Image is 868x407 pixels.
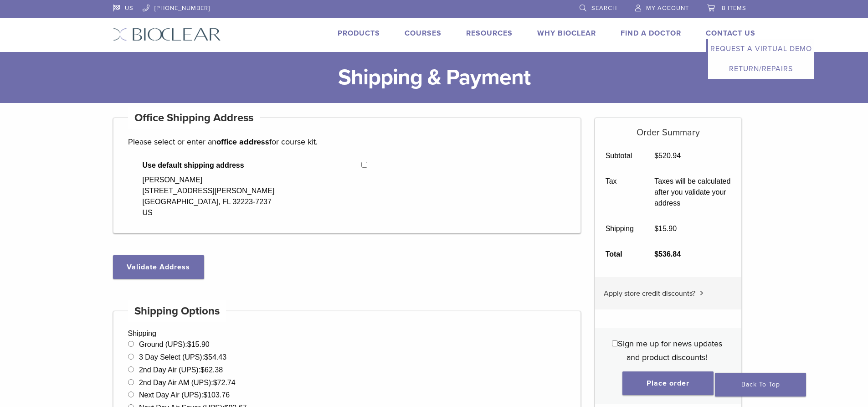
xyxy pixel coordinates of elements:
[654,250,681,258] bdi: 536.84
[203,391,207,399] span: $
[654,250,658,258] span: $
[213,379,217,386] span: $
[622,371,714,395] button: Place order
[187,340,210,348] bdi: 15.90
[708,59,814,79] a: Return/Repairs
[139,366,223,374] label: 2nd Day Air (UPS):
[722,5,746,12] span: 8 items
[654,225,658,232] span: $
[595,242,644,267] th: Total
[595,118,741,138] h5: Order Summary
[537,29,596,38] a: Why Bioclear
[128,300,226,322] h4: Shipping Options
[203,391,230,399] bdi: 103.76
[200,366,205,374] span: $
[466,29,513,38] a: Resources
[405,29,442,38] a: Courses
[618,339,722,362] span: Sign me up for news updates and product discounts!
[612,340,618,346] input: Sign me up for news updates and product discounts!
[604,289,695,298] span: Apply store credit discounts?
[654,152,681,160] bdi: 520.94
[200,366,223,374] bdi: 62.38
[700,291,704,295] img: caret.svg
[646,5,689,12] span: My Account
[591,5,617,12] span: Search
[715,373,806,397] a: Back To Top
[706,29,755,38] a: Contact Us
[654,152,658,160] span: $
[595,169,644,216] th: Tax
[139,353,226,361] label: 3 Day Select (UPS):
[113,28,221,41] img: Bioclear
[204,353,208,361] span: $
[708,39,814,59] a: Request a Virtual Demo
[595,143,644,169] th: Subtotal
[139,391,230,399] label: Next Day Air (UPS):
[128,135,566,149] p: Please select or enter an for course kit.
[139,379,236,386] label: 2nd Day Air AM (UPS):
[204,353,226,361] bdi: 54.43
[187,340,191,348] span: $
[143,175,275,218] div: [PERSON_NAME] [STREET_ADDRESS][PERSON_NAME] [GEOGRAPHIC_DATA], FL 32223-7237 US
[128,107,260,129] h4: Office Shipping Address
[213,379,236,386] bdi: 72.74
[113,255,204,279] button: Validate Address
[139,340,210,348] label: Ground (UPS):
[654,225,677,232] bdi: 15.90
[621,29,681,38] a: Find A Doctor
[595,216,644,242] th: Shipping
[644,169,741,216] td: Taxes will be calculated after you validate your address
[216,137,269,147] strong: office address
[143,160,362,171] span: Use default shipping address
[338,29,380,38] a: Products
